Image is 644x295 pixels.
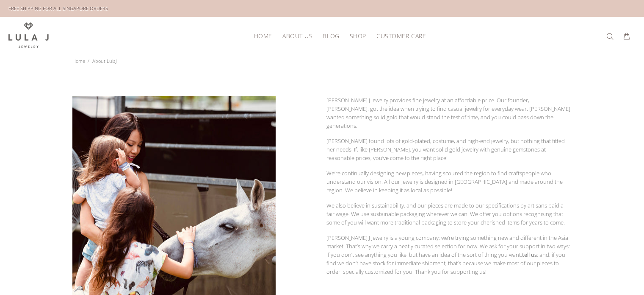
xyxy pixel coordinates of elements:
[326,96,572,130] p: [PERSON_NAME] J Jewelry provides fine jewelry at an affordable price. Our founder, [PERSON_NAME],...
[254,33,272,39] span: HOME
[326,201,572,227] p: We also believe in sustainability, and our pieces are made to our specifications by artisans paid...
[249,29,277,42] a: HOME
[323,33,339,39] span: Blog
[326,137,572,162] p: [PERSON_NAME] found lots of gold-plated, costume, and high-end jewelry, but nothing that fitted h...
[8,4,108,13] div: FREE SHIPPING FOR ALL SINGAPORE ORDERS
[326,233,572,276] p: [PERSON_NAME] J Jewelry is a young company; we’re trying something new and different in the Asia ...
[371,29,426,42] a: Customer Care
[350,33,366,39] span: Shop
[522,251,537,258] a: tell us
[345,29,371,42] a: Shop
[376,33,426,39] span: Customer Care
[282,33,312,39] span: About Us
[277,29,318,42] a: About Us
[88,55,119,67] li: About LulaJ
[326,169,572,194] p: We’re continually designing new pieces, having scoured the region to find craftspeople who unders...
[72,58,85,64] a: Home
[318,29,344,42] a: Blog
